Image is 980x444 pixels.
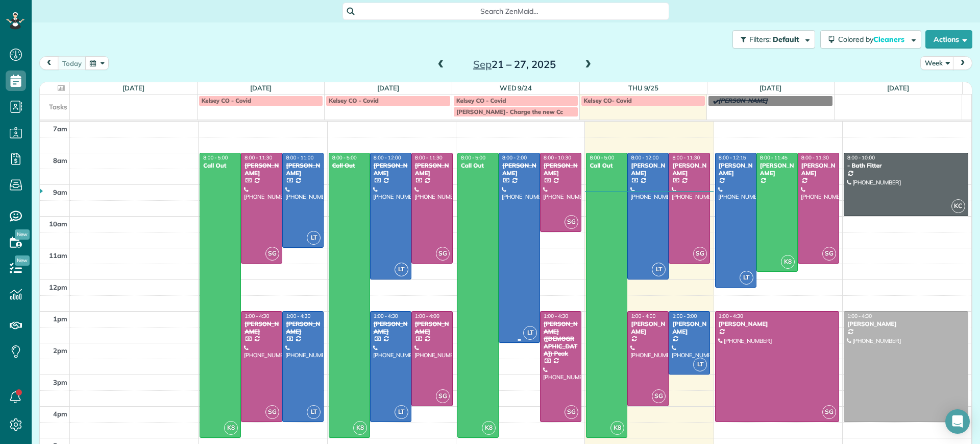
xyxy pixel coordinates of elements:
[456,97,506,104] span: Kelsey CO - Covid
[672,162,707,177] div: [PERSON_NAME]
[781,255,795,269] span: K8
[460,162,496,169] div: Call Out
[202,97,252,104] span: Kelsey CO - Covid
[693,358,707,371] span: LT
[565,405,578,419] span: SG
[610,421,624,435] span: K8
[307,231,321,245] span: LT
[631,154,658,161] span: 8:00 - 12:00
[502,162,537,177] div: [PERSON_NAME]
[822,247,836,261] span: SG
[920,56,954,70] button: Week
[672,320,707,335] div: [PERSON_NAME]
[415,313,439,319] span: 1:00 - 4:00
[203,154,228,161] span: 8:00 - 5:00
[473,58,492,71] span: Sep
[414,320,450,335] div: [PERSON_NAME]
[244,320,279,335] div: [PERSON_NAME]
[49,251,67,260] span: 11am
[719,154,746,161] span: 8:00 - 12:15
[332,154,357,161] span: 8:00 - 5:00
[951,199,965,213] span: KC
[53,315,67,323] span: 1pm
[945,409,970,434] div: Open Intercom Messenger
[543,320,578,357] div: [PERSON_NAME] ([DEMOGRAPHIC_DATA]) Peak
[749,35,771,44] span: Filters:
[565,215,578,229] span: SG
[887,84,909,92] a: [DATE]
[590,154,614,161] span: 8:00 - 5:00
[329,97,379,104] span: Kelsey CO - Covid
[847,313,872,319] span: 1:00 - 4:30
[307,405,321,419] span: LT
[461,154,485,161] span: 8:00 - 5:00
[732,30,815,49] button: Filters: Default
[759,162,795,177] div: [PERSON_NAME]
[719,313,743,319] span: 1:00 - 4:30
[523,326,537,340] span: LT
[332,162,367,169] div: Call Out
[373,320,408,335] div: [PERSON_NAME]
[718,320,836,328] div: [PERSON_NAME]
[53,156,67,165] span: 8am
[953,56,972,70] button: next
[847,162,965,169] div: - Bath Fitter
[718,162,753,177] div: [PERSON_NAME]
[801,162,836,177] div: [PERSON_NAME]
[436,247,450,261] span: SG
[847,154,875,161] span: 8:00 - 10:00
[265,247,279,261] span: SG
[244,162,279,177] div: [PERSON_NAME]
[58,56,86,70] button: today
[672,313,697,319] span: 1:00 - 3:00
[740,271,753,285] span: LT
[544,313,568,319] span: 1:00 - 4:30
[353,421,367,435] span: K8
[847,320,965,328] div: [PERSON_NAME]
[377,84,399,92] a: [DATE]
[801,154,829,161] span: 8:00 - 11:30
[589,162,624,169] div: Call Out
[436,389,450,403] span: SG
[53,378,67,386] span: 3pm
[925,30,972,49] button: Actions
[49,220,67,228] span: 10am
[373,162,408,177] div: [PERSON_NAME]
[500,84,532,92] a: Wed 9/24
[718,97,768,104] span: [PERSON_NAME]
[482,421,496,435] span: K8
[285,320,321,335] div: [PERSON_NAME]
[244,154,272,161] span: 8:00 - 11:30
[244,313,269,319] span: 1:00 - 4:30
[374,154,401,161] span: 8:00 - 12:00
[49,283,67,291] span: 12pm
[203,162,238,169] div: Call Out
[760,154,788,161] span: 8:00 - 11:45
[630,162,666,177] div: [PERSON_NAME]
[53,410,67,418] span: 4pm
[873,35,906,44] span: Cleaners
[414,162,450,177] div: [PERSON_NAME]
[122,84,144,92] a: [DATE]
[544,154,571,161] span: 8:00 - 10:30
[773,35,800,44] span: Default
[265,405,279,419] span: SG
[250,84,272,92] a: [DATE]
[502,154,527,161] span: 8:00 - 2:00
[727,30,815,49] a: Filters: Default
[15,255,30,266] span: New
[631,313,655,319] span: 1:00 - 4:00
[652,389,666,403] span: SG
[415,154,443,161] span: 8:00 - 11:30
[693,247,707,261] span: SG
[15,229,30,240] span: New
[224,421,238,435] span: K8
[759,84,781,92] a: [DATE]
[451,59,578,70] h2: 21 – 27, 2025
[53,346,67,355] span: 2pm
[286,313,310,319] span: 1:00 - 4:30
[820,30,921,49] button: Colored byCleaners
[53,188,67,196] span: 9am
[395,263,408,276] span: LT
[630,320,666,335] div: [PERSON_NAME]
